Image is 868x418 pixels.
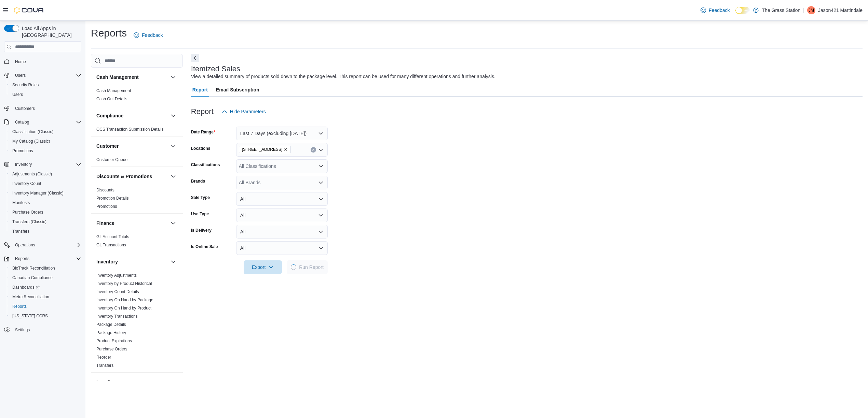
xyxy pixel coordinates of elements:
[96,314,138,319] a: Inventory Transactions
[12,129,54,134] span: Classification (Classic)
[7,80,84,90] button: Security Roles
[12,200,30,205] span: Manifests
[803,6,804,14] p: |
[230,108,266,115] span: Hide Parameters
[191,228,212,233] label: Is Delivery
[12,255,32,263] button: Reports
[96,281,152,286] a: Inventory by Product Historical
[96,242,126,248] span: GL Transactions
[96,196,129,201] a: Promotion Details
[216,83,259,97] span: Email Subscription
[10,227,32,235] a: Transfers
[96,314,138,319] span: Inventory Transactions
[7,263,84,273] button: BioTrack Reconciliation
[12,118,81,126] span: Catalog
[96,97,127,101] a: Cash Out Details
[191,129,215,135] label: Date Range
[96,258,118,265] h3: Inventory
[10,264,58,272] a: BioTrack Reconciliation
[1,160,84,169] button: Inventory
[10,312,81,320] span: Washington CCRS
[284,147,288,152] button: Remove 928 E. Main St from selection in this group
[91,233,183,252] div: Finance
[318,147,324,153] button: Open list of options
[12,304,27,309] span: Reports
[10,179,44,188] a: Inventory Count
[96,298,153,302] a: Inventory On Hand by Package
[96,143,168,149] button: Customer
[12,313,48,319] span: [US_STATE] CCRS
[10,312,51,320] a: [US_STATE] CCRS
[248,260,278,274] span: Export
[96,196,129,201] span: Promotion Details
[96,127,164,132] a: OCS Transaction Submission Details
[12,58,29,66] a: Home
[96,234,129,239] a: GL Account Totals
[236,225,328,239] button: All
[191,107,214,116] h3: Report
[96,88,131,93] span: Cash Management
[709,7,730,14] span: Feedback
[96,330,126,335] a: Package History
[96,204,117,209] a: Promotions
[96,281,152,286] span: Inventory by Product Historical
[169,378,177,386] button: Loyalty
[10,81,81,89] span: Security Roles
[131,28,165,42] a: Feedback
[10,90,26,99] a: Users
[7,217,84,227] button: Transfers (Classic)
[96,273,137,278] a: Inventory Adjustments
[7,198,84,207] button: Manifests
[7,169,84,179] button: Adjustments (Classic)
[10,128,56,136] a: Classification (Classic)
[1,56,84,66] button: Home
[236,192,328,206] button: All
[15,73,26,78] span: Users
[96,379,113,386] h3: Loyalty
[10,147,36,155] a: Promotions
[311,147,316,153] button: Clear input
[15,119,29,125] span: Catalog
[7,188,84,198] button: Inventory Manager (Classic)
[1,325,84,335] button: Settings
[191,195,210,200] label: Sale Type
[762,6,801,14] p: The Grass Station
[96,322,126,327] span: Package Details
[96,173,152,180] h3: Discounts & Promotions
[7,136,84,146] button: My Catalog (Classic)
[19,25,81,39] span: Load All Apps in [GEOGRAPHIC_DATA]
[1,240,84,250] button: Operations
[735,7,750,14] input: Dark Mode
[1,103,84,113] button: Customers
[96,157,127,162] a: Customer Queue
[818,6,863,14] p: Jason421 Martindale
[239,146,291,153] span: 928 E. Main St
[10,208,81,216] span: Purchase Orders
[12,139,50,144] span: My Catalog (Classic)
[191,162,220,168] label: Classifications
[698,3,732,17] a: Feedback
[12,57,81,66] span: Home
[7,283,84,292] a: Dashboards
[12,229,29,234] span: Transfers
[10,274,81,282] span: Canadian Compliance
[10,218,49,226] a: Transfers (Classic)
[96,96,127,102] span: Cash Out Details
[169,73,177,81] button: Cash Management
[10,283,81,291] span: Dashboards
[96,74,168,81] button: Cash Management
[12,160,81,169] span: Inventory
[1,117,84,127] button: Catalog
[15,59,26,64] span: Home
[10,189,81,197] span: Inventory Manager (Classic)
[12,148,33,154] span: Promotions
[10,302,29,311] a: Reports
[12,326,32,334] a: Settings
[12,219,46,225] span: Transfers (Classic)
[96,379,168,386] button: Loyalty
[15,256,29,261] span: Reports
